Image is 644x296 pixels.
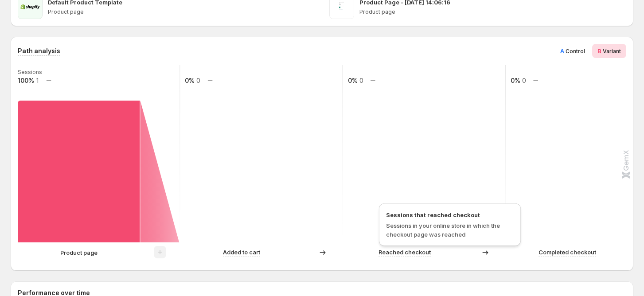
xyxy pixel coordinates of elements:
text: Sessions [18,69,42,75]
p: Product page [60,248,98,257]
span: Sessions in your online store in which the checkout page was reached [386,222,500,238]
p: Product page [48,8,315,16]
h3: Path analysis [18,47,60,55]
text: 0% [511,77,520,84]
p: Completed checkout [539,248,596,257]
text: 0 [359,77,363,84]
text: 0 [196,77,200,84]
text: 0 [522,77,526,84]
text: 0% [348,77,358,84]
span: B [597,47,601,55]
text: 100% [18,77,34,84]
span: Variant [603,48,621,55]
span: Control [566,48,585,55]
text: 0% [185,77,195,84]
p: Reached checkout [379,248,431,257]
p: Product page [359,8,626,16]
text: 1 [36,77,39,84]
span: Sessions that reached checkout [386,210,514,219]
p: Added to cart [223,248,260,257]
span: A [560,47,564,55]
